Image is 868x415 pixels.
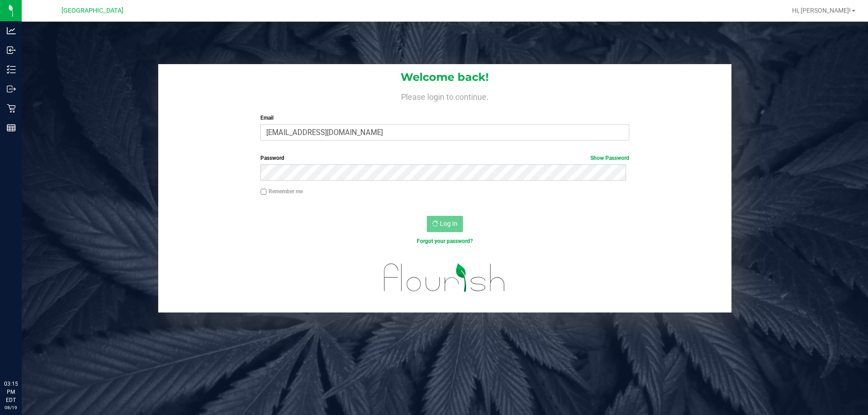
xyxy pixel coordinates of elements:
[590,155,629,161] a: Show Password
[417,238,473,244] a: Forgot your password?
[158,71,731,83] h1: Welcome back!
[427,216,463,232] button: Log In
[260,187,303,196] label: Remember me
[4,380,18,404] p: 03:15 PM EDT
[260,155,284,161] span: Password
[260,114,629,122] label: Email
[7,123,16,132] inline-svg: Reports
[440,220,458,227] span: Log In
[7,26,16,35] inline-svg: Analytics
[7,104,16,113] inline-svg: Retail
[4,404,18,411] p: 08/19
[158,90,731,101] h4: Please login to continue.
[792,7,851,14] span: Hi, [PERSON_NAME]!
[7,84,16,93] inline-svg: Outbound
[260,189,267,195] input: Remember me
[373,255,516,301] img: flourish_logo.svg
[7,46,16,55] inline-svg: Inbound
[61,7,123,14] span: [GEOGRAPHIC_DATA]
[7,65,16,74] inline-svg: Inventory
